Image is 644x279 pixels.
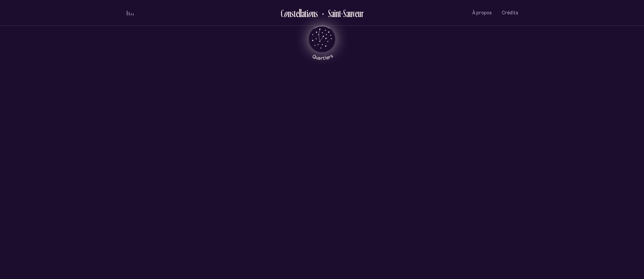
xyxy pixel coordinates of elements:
h2: Saint-Sauveur [323,8,364,19]
button: volume audio [126,9,135,16]
div: C [281,8,284,19]
button: Retour au Quartier [318,7,364,18]
div: o [284,8,288,19]
tspan: Quartiers [311,53,334,61]
div: t [294,8,296,19]
span: Crédits [502,10,518,16]
div: s [291,8,294,19]
div: e [296,8,299,19]
div: i [307,8,308,19]
button: À propos [472,5,492,21]
div: l [300,8,302,19]
div: n [312,8,315,19]
button: Retour au menu principal [303,26,342,60]
div: s [315,8,318,19]
div: l [299,8,300,19]
div: t [305,8,307,19]
div: a [302,8,305,19]
button: Crédits [502,5,518,21]
div: o [308,8,312,19]
div: n [288,8,291,19]
span: À propos [472,10,492,16]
